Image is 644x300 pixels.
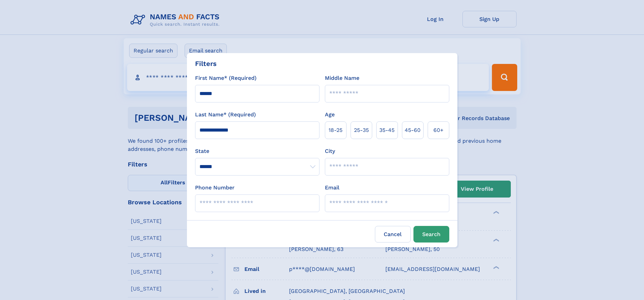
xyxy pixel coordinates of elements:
[325,147,335,155] label: City
[195,74,257,82] label: First Name* (Required)
[433,126,444,134] span: 60+
[195,59,217,69] div: Filters
[195,184,235,192] label: Phone Number
[379,126,395,134] span: 35‑45
[329,126,342,134] span: 18‑25
[195,111,256,119] label: Last Name* (Required)
[413,226,449,243] button: Search
[325,184,339,192] label: Email
[195,147,319,155] label: State
[375,226,411,243] label: Cancel
[405,126,421,134] span: 45‑60
[325,74,359,82] label: Middle Name
[354,126,369,134] span: 25‑35
[325,111,335,119] label: Age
